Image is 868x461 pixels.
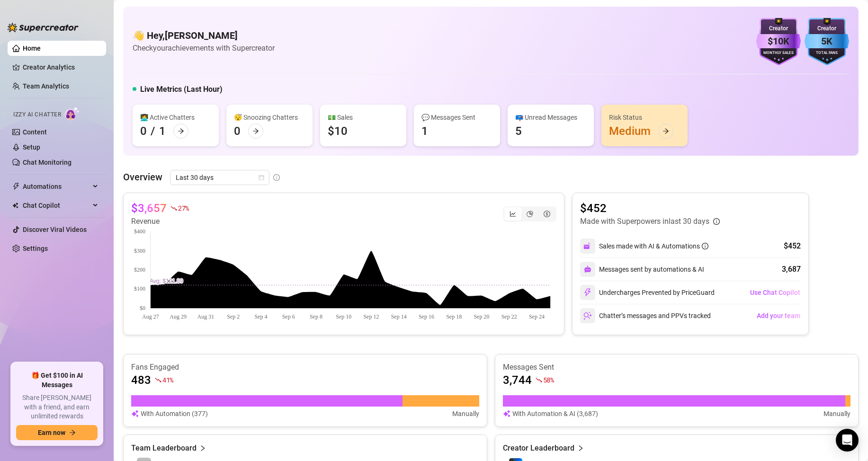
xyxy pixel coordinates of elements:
[170,205,177,212] span: fall
[543,375,554,384] span: 58 %
[273,174,280,181] span: info-circle
[23,143,40,151] a: Setup
[133,29,275,42] h4: 👋 Hey, [PERSON_NAME]
[131,408,139,419] img: svg%3e
[750,285,801,300] button: Use Chat Copilot
[750,289,800,296] span: Use Chat Copilot
[580,262,704,277] div: Messages sent by automations & AI
[178,204,189,213] span: 27 %
[756,18,801,65] img: purple-badge-B9DA21FR.svg
[23,159,72,166] a: Chat Monitoring
[503,408,510,419] img: svg%3e
[757,312,800,319] span: Add your team
[140,112,211,123] div: 👩‍💻 Active Chatters
[782,264,801,275] div: 3,687
[131,443,197,454] article: Team Leaderboard
[805,18,849,65] img: blue-badge-DgoSNQY1.svg
[584,266,591,273] img: svg%3e
[159,124,166,139] div: 1
[23,226,87,233] a: Discover Viral Videos
[577,443,584,454] span: right
[131,372,151,388] article: 483
[38,429,65,436] span: Earn now
[141,408,208,419] article: With Automation (377)
[580,201,720,216] article: $452
[805,24,849,33] div: Creator
[328,112,399,123] div: 💵 Sales
[580,308,711,323] div: Chatter’s messages and PPVs tracked
[527,211,533,217] span: pie-chart
[140,84,223,95] h5: Live Metrics (Last Hour)
[23,245,48,252] a: Settings
[836,429,859,452] div: Open Intercom Messenger
[23,179,90,194] span: Automations
[515,112,586,123] div: 📪 Unread Messages
[23,82,69,90] a: Team Analytics
[515,124,522,139] div: 5
[252,128,259,134] span: arrow-right
[583,288,592,297] img: svg%3e
[8,23,79,32] img: logo-BBDzfeDw.svg
[12,183,20,190] span: thunderbolt
[23,128,47,136] a: Content
[259,175,264,180] span: calendar
[756,24,801,33] div: Creator
[133,42,275,54] article: Check your achievements with Supercreator
[583,242,592,250] img: svg%3e
[131,362,479,372] article: Fans Engaged
[199,443,206,454] span: right
[512,408,598,419] article: With Automation & AI (3,687)
[536,377,542,383] span: fall
[23,44,41,52] a: Home
[69,429,76,436] span: arrow-right
[131,201,167,216] article: $3,657
[583,311,592,320] img: svg%3e
[16,371,98,390] span: 🎁 Get $100 in AI Messages
[162,375,173,384] span: 41 %
[13,110,61,119] span: Izzy AI Chatter
[176,170,264,185] span: Last 30 days
[234,124,241,139] div: 0
[140,124,147,139] div: 0
[421,124,428,139] div: 1
[16,393,98,421] span: Share [PERSON_NAME] with a friend, and earn unlimited rewards
[756,308,801,323] button: Add your team
[452,408,479,419] article: Manually
[131,216,189,227] article: Revenue
[599,241,708,251] div: Sales made with AI & Automations
[503,372,532,388] article: 3,744
[178,128,184,134] span: arrow-right
[713,218,720,225] span: info-circle
[503,443,574,454] article: Creator Leaderboard
[12,202,18,209] img: Chat Copilot
[756,34,801,49] div: $10K
[544,211,550,217] span: dollar-circle
[805,34,849,49] div: 5K
[784,240,801,252] div: $452
[805,50,849,56] div: Total Fans
[155,377,161,383] span: fall
[503,206,556,222] div: segmented control
[503,362,851,372] article: Messages Sent
[510,211,516,217] span: line-chart
[702,243,708,249] span: info-circle
[23,198,90,213] span: Chat Copilot
[328,124,348,139] div: $10
[823,408,850,419] article: Manually
[580,216,709,227] article: Made with Superpowers in last 30 days
[756,50,801,56] div: Monthly Sales
[16,425,98,440] button: Earn nowarrow-right
[609,112,680,123] div: Risk Status
[65,106,80,120] img: AI Chatter
[580,285,715,300] div: Undercharges Prevented by PriceGuard
[234,112,305,123] div: 😴 Snoozing Chatters
[421,112,492,123] div: 💬 Messages Sent
[23,60,98,75] a: Creator Analytics
[662,128,669,134] span: arrow-right
[123,170,162,184] article: Overview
